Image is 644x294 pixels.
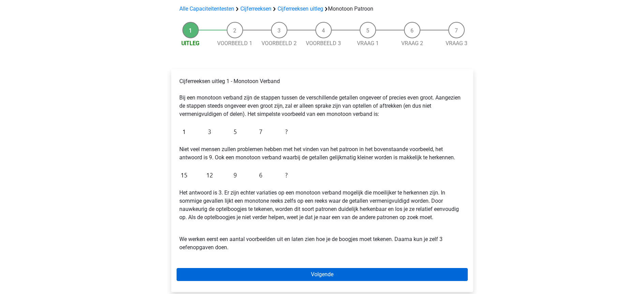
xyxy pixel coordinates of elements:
[179,124,291,140] img: Figure sequences Example 1.png
[357,40,379,46] a: Vraag 1
[446,40,467,46] a: Vraag 3
[217,40,252,46] a: Voorbeeld 1
[179,167,291,183] img: Figure sequences Example 2.png
[179,227,465,252] p: We werken eerst een aantal voorbeelden uit en laten zien hoe je de boogjes moet tekenen. Daarna k...
[179,5,234,12] a: Alle Capaciteitentesten
[240,5,271,12] a: Cijferreeksen
[306,40,341,46] a: Voorbeeld 3
[401,40,423,46] a: Vraag 2
[278,5,323,12] a: Cijferreeksen uitleg
[181,40,199,46] a: Uitleg
[179,77,465,118] p: Cijferreeksen uitleg 1 - Monotoon Verband Bij een monotoon verband zijn de stappen tussen de vers...
[177,268,468,281] a: Volgende
[179,145,465,162] p: Niet veel mensen zullen problemen hebben met het vinden van het patroon in het bovenstaande voorb...
[177,5,468,13] div: Monotoon Patroon
[261,40,297,46] a: Voorbeeld 2
[179,189,465,222] p: Het antwoord is 3. Er zijn echter variaties op een monotoon verband mogelijk die moeilijker te he...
